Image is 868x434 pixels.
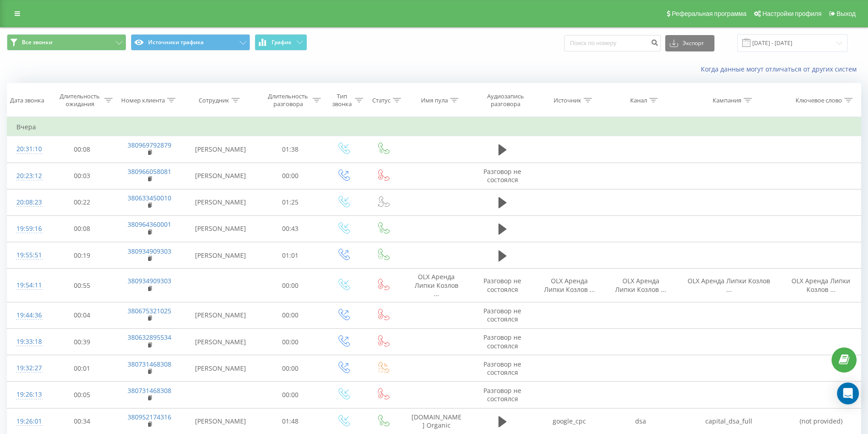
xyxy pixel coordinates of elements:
span: OLX Аренда Липки Козлов ... [791,276,850,293]
td: 01:01 [257,242,324,269]
td: [PERSON_NAME] [184,189,257,215]
a: 380675321025 [128,306,171,315]
td: [PERSON_NAME] [184,242,257,269]
td: Вчера [7,118,861,136]
a: 380964360001 [128,220,171,229]
div: 19:33:18 [16,333,40,351]
span: Настройки профиля [762,10,822,17]
span: Разговор не состоялся [483,386,521,403]
div: 19:26:01 [16,413,40,430]
a: 380952174316 [128,413,171,421]
a: 380633450010 [128,194,171,202]
div: 19:26:13 [16,386,40,403]
td: 00:05 [49,382,115,408]
td: 00:01 [49,355,115,382]
td: [PERSON_NAME] [184,215,257,242]
a: 380934909303 [128,276,171,285]
span: Разговор не состоялся [483,306,521,323]
div: 19:54:11 [16,276,40,294]
td: 00:00 [257,302,324,328]
td: 01:25 [257,189,324,215]
button: Источники трафика [131,34,250,51]
td: 00:55 [49,269,115,302]
div: Номер клиента [121,97,165,104]
div: 19:32:27 [16,359,40,377]
div: 20:23:12 [16,167,40,185]
td: [PERSON_NAME] [184,302,257,328]
span: OLX Аренда Липки Козлов ... [615,276,666,293]
td: 00:00 [257,382,324,408]
a: 380731468308 [128,360,171,368]
td: [PERSON_NAME] [184,163,257,189]
td: 00:00 [257,269,324,302]
div: Длительность ожидания [57,92,103,108]
span: Разговор не состоялся [483,360,521,377]
div: Ключевое слово [796,97,842,104]
button: График [255,34,307,51]
span: Все звонки [22,39,52,46]
td: 00:04 [49,302,115,328]
button: Все звонки [7,34,126,51]
span: Выход [837,10,856,17]
td: 00:19 [49,242,115,269]
td: [PERSON_NAME] [184,355,257,382]
span: Разговор не состоялся [483,333,521,350]
td: [PERSON_NAME] [184,136,257,163]
input: Поиск по номеру [564,35,661,51]
div: Сотрудник [199,97,229,104]
div: 19:55:51 [16,246,40,264]
div: Аудиозапись разговора [479,92,532,108]
a: 380731468308 [128,386,171,395]
td: 00:22 [49,189,115,215]
span: OLX Аренда Липки Козлов ... [688,276,770,293]
div: 20:31:10 [16,140,40,158]
button: Экспорт [665,35,714,51]
td: 00:00 [257,329,324,355]
td: 00:00 [257,355,324,382]
td: 00:00 [257,163,324,189]
a: Когда данные могут отличаться от других систем [701,65,861,73]
div: 20:08:23 [16,194,40,211]
span: Реферальная программа [672,10,746,17]
td: 01:38 [257,136,324,163]
a: 380934909303 [128,247,171,255]
div: Канал [630,97,647,104]
div: 19:44:36 [16,306,40,324]
div: Длительность разговора [266,92,311,108]
a: 380966058081 [128,167,171,176]
div: Тип звонка [331,92,353,108]
td: 00:08 [49,136,115,163]
div: 19:59:16 [16,220,40,238]
span: OLX Аренда Липки Козлов ... [544,276,595,293]
div: Дата звонка [10,97,44,104]
span: График [272,39,292,46]
td: 00:43 [257,215,324,242]
div: Open Intercom Messenger [837,383,859,404]
td: [PERSON_NAME] [184,329,257,355]
div: Статус [372,97,390,104]
div: Источник [554,97,581,104]
td: 00:39 [49,329,115,355]
td: 00:03 [49,163,115,189]
td: 00:08 [49,215,115,242]
a: 380632895534 [128,333,171,342]
div: Имя пула [421,97,448,104]
span: OLX Аренда Липки Козлов ... [415,272,458,297]
a: 380969792879 [128,141,171,149]
div: Кампания [713,97,741,104]
span: Разговор не состоялся [483,276,521,293]
span: Разговор не состоялся [483,167,521,184]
